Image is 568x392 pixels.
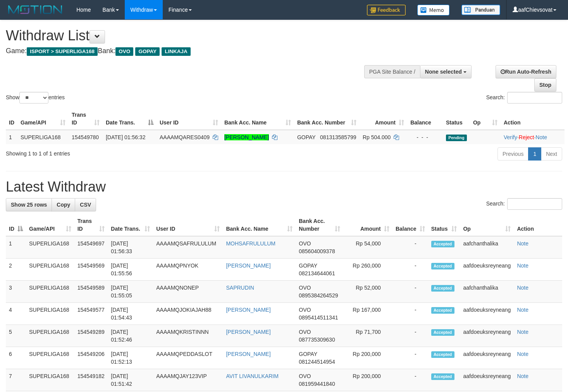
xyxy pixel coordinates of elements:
[226,373,278,379] a: AVIT LIVANULKARIM
[226,329,270,335] a: [PERSON_NAME]
[6,92,65,104] label: Show entries
[153,236,223,259] td: AAAAMQSAFRULULUM
[299,373,311,379] span: OVO
[541,147,562,161] a: Next
[6,28,371,43] h1: Withdraw List
[431,285,454,292] span: Accepted
[299,240,311,247] span: OVO
[320,134,356,140] span: Copy 081313585799 to clipboard
[425,69,462,75] span: None selected
[299,329,311,335] span: OVO
[294,108,360,130] th: Bank Acc. Number: activate to sort column ascending
[431,307,454,314] span: Accepted
[392,303,428,325] td: -
[299,262,317,269] span: GOPAY
[224,134,269,140] a: [PERSON_NAME]
[26,303,74,325] td: SUPERLIGA168
[26,325,74,347] td: SUPERLIGA168
[6,369,26,391] td: 7
[299,351,317,357] span: GOPAY
[501,130,565,144] td: · ·
[486,198,562,210] label: Search:
[6,108,17,130] th: ID
[392,369,428,391] td: -
[360,108,407,130] th: Amount: activate to sort column ascending
[74,281,108,303] td: 154549589
[74,347,108,369] td: 154549206
[296,214,343,236] th: Bank Acc. Number: activate to sort column ascending
[528,147,541,161] a: 1
[52,198,75,211] a: Copy
[501,108,565,130] th: Action
[6,147,231,157] div: Showing 1 to 1 of 1 entries
[343,369,392,391] td: Rp 200,000
[26,259,74,281] td: SUPERLIGA168
[299,270,335,276] span: Copy 082134644061 to clipboard
[519,134,534,140] a: Reject
[135,47,160,56] span: GOPAY
[343,259,392,281] td: Rp 260,000
[74,236,108,259] td: 154549697
[57,202,70,208] span: Copy
[153,369,223,391] td: AAAAMQJAY123VIP
[74,325,108,347] td: 154549289
[6,198,52,211] a: Show 25 rows
[517,285,528,291] a: Note
[108,259,153,281] td: [DATE] 01:55:56
[343,303,392,325] td: Rp 167,000
[497,147,528,161] a: Previous
[6,4,65,16] img: MOTION_logo.png
[11,202,47,208] span: Show 25 rows
[496,65,556,78] a: Run Auto-Refresh
[470,108,501,130] th: Op: activate to sort column ascending
[460,214,514,236] th: Op: activate to sort column ascending
[153,281,223,303] td: AAAAMQNONEP
[69,108,103,130] th: Trans ID: activate to sort column ascending
[297,134,315,140] span: GOPAY
[431,329,454,336] span: Accepted
[6,130,17,144] td: 1
[160,134,210,140] span: AAAAMQARES0409
[6,179,562,195] h1: Latest Withdraw
[517,240,528,247] a: Note
[443,108,470,130] th: Status
[343,214,392,236] th: Amount: activate to sort column ascending
[460,347,514,369] td: aafdoeuksreyneang
[153,325,223,347] td: AAAAMQKRISTINNN
[461,5,500,15] img: panduan.png
[226,285,254,291] a: SAPRUDIN
[223,214,296,236] th: Bank Acc. Name: activate to sort column ascending
[17,108,69,130] th: Game/API: activate to sort column ascending
[517,373,528,379] a: Note
[103,108,157,130] th: Date Trans.: activate to sort column descending
[299,292,338,299] span: Copy 0895384264529 to clipboard
[153,259,223,281] td: AAAAMQPNYOK
[417,5,450,16] img: Button%20Memo.svg
[226,262,270,269] a: [PERSON_NAME]
[108,325,153,347] td: [DATE] 01:52:46
[392,325,428,347] td: -
[153,347,223,369] td: AAAAMQPEDDASLOT
[517,329,528,335] a: Note
[460,325,514,347] td: aafdoeuksreyneang
[157,108,221,130] th: User ID: activate to sort column ascending
[431,263,454,269] span: Accepted
[74,259,108,281] td: 154549569
[74,214,108,236] th: Trans ID: activate to sort column ascending
[27,47,98,56] span: ISPORT > SUPERLIGA168
[6,214,26,236] th: ID: activate to sort column descending
[75,198,96,211] a: CSV
[17,130,69,144] td: SUPERLIGA168
[460,281,514,303] td: aafchanthalika
[299,381,335,387] span: Copy 081959441840 to clipboard
[72,134,99,140] span: 154549780
[363,134,391,140] span: Rp 504.000
[507,198,562,210] input: Search:
[299,248,335,254] span: Copy 085604009378 to clipboard
[446,135,467,141] span: Pending
[460,369,514,391] td: aafdoeuksreyneang
[74,369,108,391] td: 154549182
[431,351,454,358] span: Accepted
[460,236,514,259] td: aafchanthalika
[153,214,223,236] th: User ID: activate to sort column ascending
